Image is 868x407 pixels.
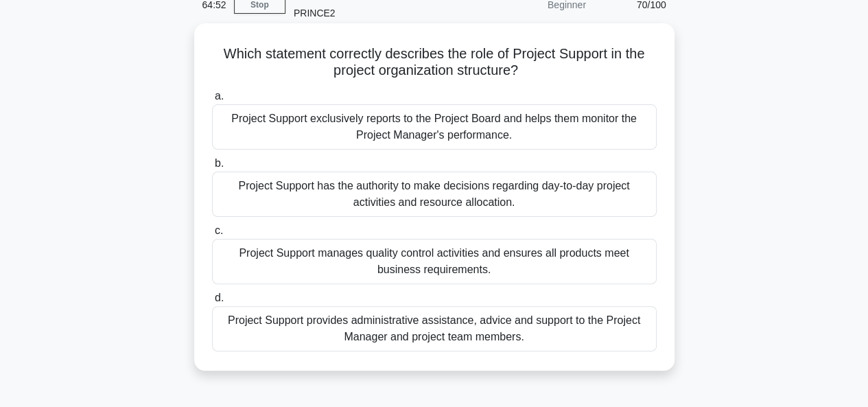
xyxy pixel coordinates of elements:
[215,224,223,236] span: c.
[215,157,224,169] span: b.
[215,90,224,102] span: a.
[212,239,657,284] div: Project Support manages quality control activities and ensures all products meet business require...
[212,104,657,150] div: Project Support exclusively reports to the Project Board and helps them monitor the Project Manag...
[212,306,657,351] div: Project Support provides administrative assistance, advice and support to the Project Manager and...
[215,292,224,303] span: d.
[211,45,658,80] h5: Which statement correctly describes the role of Project Support in the project organization struc...
[212,172,657,217] div: Project Support has the authority to make decisions regarding day-to-day project activities and r...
